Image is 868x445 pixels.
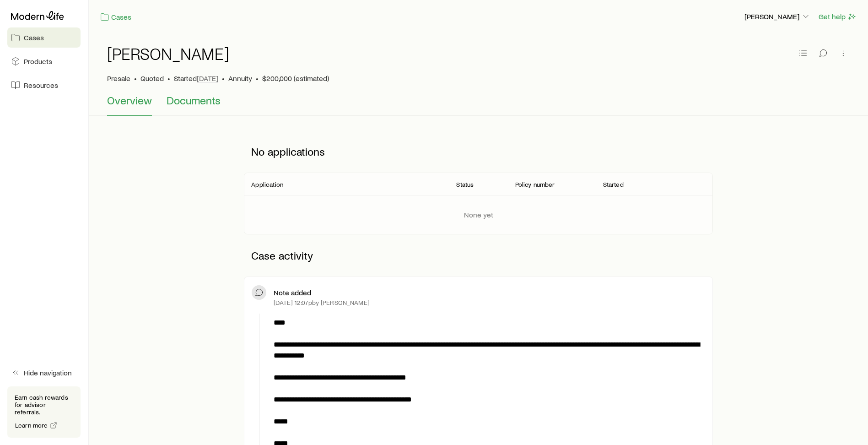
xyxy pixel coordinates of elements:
[515,181,555,188] p: Policy number
[262,74,329,83] span: $200,000 (estimated)
[244,138,712,165] p: No applications
[197,74,218,83] span: [DATE]
[15,394,73,416] p: Earn cash rewards for advisor referrals.
[24,368,72,377] span: Hide navigation
[167,94,221,107] span: Documents
[167,74,170,83] span: •
[222,74,225,83] span: •
[251,181,283,188] p: Application
[24,81,58,90] span: Resources
[744,11,811,22] button: [PERSON_NAME]
[100,12,132,22] a: Cases
[107,44,229,63] h1: [PERSON_NAME]
[7,363,81,383] button: Hide navigation
[274,288,311,297] p: Note added
[7,386,81,438] div: Earn cash rewards for advisor referrals.Learn more
[24,57,52,66] span: Products
[107,94,152,107] span: Overview
[24,33,44,42] span: Cases
[107,94,850,116] div: Case details tabs
[603,181,624,188] p: Started
[7,51,81,71] a: Products
[256,74,259,83] span: •
[7,75,81,95] a: Resources
[244,242,712,269] p: Case activity
[228,74,252,83] span: Annuity
[274,299,370,306] p: [DATE] 12:07p by [PERSON_NAME]
[7,27,81,48] a: Cases
[15,422,48,429] span: Learn more
[818,11,857,22] button: Get help
[456,181,474,188] p: Status
[174,74,218,83] p: Started
[744,12,810,21] p: [PERSON_NAME]
[140,74,164,83] span: Quoted
[134,74,137,83] span: •
[464,210,493,219] p: None yet
[107,74,130,83] p: Presale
